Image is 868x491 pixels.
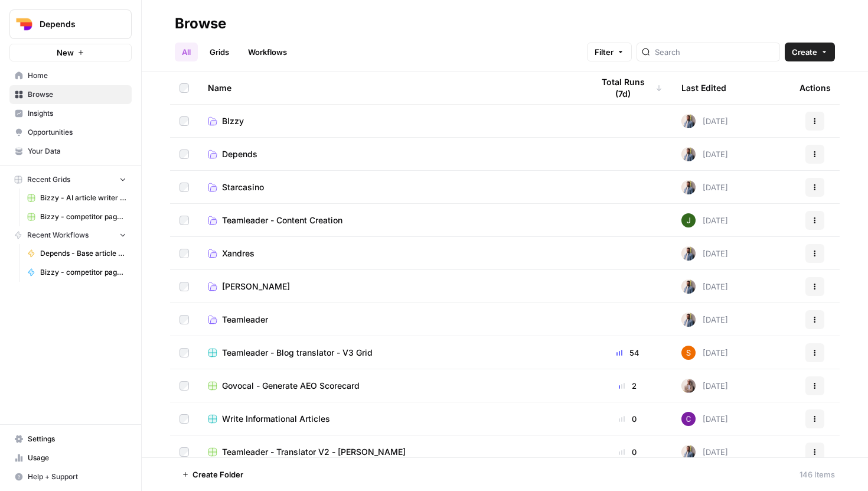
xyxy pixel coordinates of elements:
a: Starcasino [208,181,574,193]
div: [DATE] [681,313,728,327]
div: [DATE] [681,180,728,194]
span: Help + Support [28,472,126,482]
span: Teamleader - Content Creation [222,214,342,226]
span: Create Folder [192,469,243,480]
a: [PERSON_NAME] [208,281,574,292]
a: Depends - Base article writer [22,244,132,263]
a: Teamleader - Content Creation [208,214,574,226]
button: Create Folder [175,465,250,484]
span: Bizzy - competitor page builder [40,267,126,278]
a: Workflows [241,43,294,61]
img: y5w7aucoxux127fbokselpcfhhxb [681,346,696,360]
span: Xandres [222,248,254,259]
img: Depends Logo [14,14,35,35]
div: [DATE] [681,213,728,227]
button: Create [785,43,835,61]
a: Teamleader - Blog translator - V3 Grid [208,347,574,359]
a: Bizzy - competitor page builder Grid [22,207,132,226]
div: Actions [800,71,831,104]
div: 0 [593,446,663,458]
span: Starcasino [222,181,264,193]
span: Create [792,46,817,58]
div: [DATE] [681,246,728,261]
a: Home [9,66,132,85]
a: Usage [9,448,132,467]
span: Usage [28,453,126,463]
img: ibvp2fn0xxp1avljsga1xqf48l9o [681,213,696,227]
img: 542af2wjek5zirkck3dd1n2hljhm [681,445,696,459]
div: [DATE] [681,379,728,393]
span: Browse [28,89,126,100]
div: [DATE] [681,445,728,459]
div: Last Edited [681,71,726,104]
span: Home [28,70,126,81]
span: Settings [28,434,126,444]
img: 542af2wjek5zirkck3dd1n2hljhm [681,279,696,294]
a: Depends [208,148,574,160]
button: New [9,44,132,61]
img: 1foo5ngiaq7fb74zii0nu61chabh [681,379,696,393]
a: Write Informational Articles [208,413,574,425]
div: 54 [593,347,663,359]
span: Depends - Base article writer [40,248,126,259]
span: Insights [28,108,126,119]
img: 542af2wjek5zirkck3dd1n2hljhm [681,313,696,327]
a: Insights [9,104,132,123]
input: Search [655,46,775,58]
div: [DATE] [681,147,728,161]
a: Browse [9,85,132,104]
span: Recent Workflows [27,230,89,240]
span: Bizzy - competitor page builder Grid [40,212,126,222]
span: Recent Grids [27,174,70,185]
button: Recent Grids [9,171,132,188]
a: Settings [9,430,132,448]
div: [DATE] [681,412,728,426]
button: Help + Support [9,467,132,486]
span: BIzzy [222,115,244,127]
span: Bizzy - AI article writer (from scratch) [40,193,126,203]
img: 542af2wjek5zirkck3dd1n2hljhm [681,180,696,194]
img: 542af2wjek5zirkck3dd1n2hljhm [681,147,696,161]
div: 0 [593,413,663,425]
a: Teamleader [208,314,574,326]
span: Govocal - Generate AEO Scorecard [222,380,360,392]
button: Recent Workflows [9,226,132,244]
a: Teamleader - Translator V2 - [PERSON_NAME] [208,446,574,458]
span: Depends [222,148,257,160]
a: Opportunities [9,123,132,142]
img: 542af2wjek5zirkck3dd1n2hljhm [681,246,696,261]
button: Filter [587,43,632,61]
div: [DATE] [681,279,728,294]
a: Grids [203,43,236,61]
span: Your Data [28,146,126,157]
span: Depends [40,18,111,30]
div: 2 [593,380,663,392]
span: Teamleader - Translator V2 - [PERSON_NAME] [222,446,406,458]
span: Teamleader [222,314,268,326]
img: pztarfhstn1c64xktqzc4g5rzd74 [681,412,696,426]
button: Workspace: Depends [9,9,132,39]
div: 146 Items [800,469,835,480]
div: [DATE] [681,114,728,128]
div: [DATE] [681,346,728,360]
span: Opportunities [28,127,126,138]
a: Bizzy - competitor page builder [22,263,132,282]
div: Browse [175,14,226,33]
span: Filter [595,46,614,58]
a: Your Data [9,142,132,161]
a: Bizzy - AI article writer (from scratch) [22,188,132,207]
a: Govocal - Generate AEO Scorecard [208,380,574,392]
span: Teamleader - Blog translator - V3 Grid [222,347,373,359]
span: Write Informational Articles [222,413,330,425]
a: BIzzy [208,115,574,127]
a: All [175,43,198,61]
span: [PERSON_NAME] [222,281,290,292]
span: New [57,47,74,58]
a: Xandres [208,248,574,259]
div: Name [208,71,574,104]
img: 542af2wjek5zirkck3dd1n2hljhm [681,114,696,128]
div: Total Runs (7d) [593,71,663,104]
